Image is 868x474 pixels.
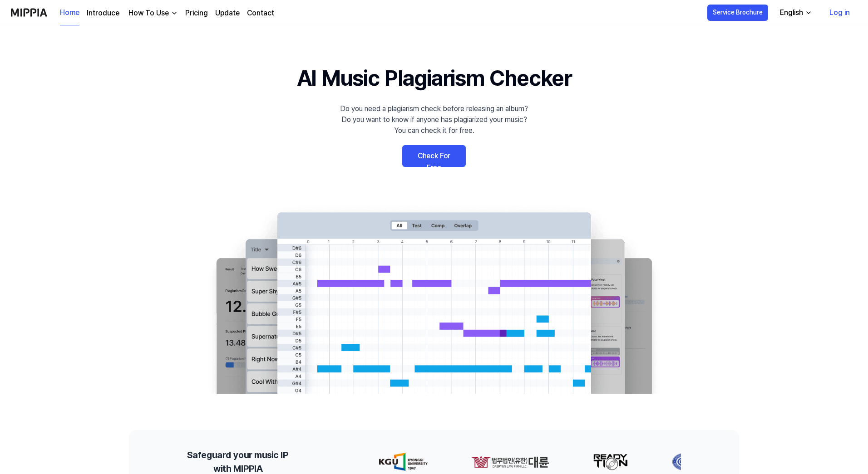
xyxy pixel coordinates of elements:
[778,7,805,18] div: English
[215,8,240,19] a: Update
[171,10,178,17] img: down
[470,453,548,471] img: partner-logo-1
[402,145,466,167] a: Check For Free
[60,0,79,25] a: Home
[185,8,208,19] a: Pricing
[247,8,274,19] a: Contact
[671,453,699,471] img: partner-logo-3
[592,453,627,471] img: partner-logo-2
[340,103,528,136] div: Do you need a plagiarism check before releasing an album? Do you want to know if anyone has plagi...
[707,5,768,21] button: Service Brochure
[773,4,818,22] button: English
[127,8,178,19] button: How To Use
[297,62,572,94] h1: AI Music Plagiarism Checker
[127,8,171,19] div: How To Use
[378,453,427,471] img: partner-logo-0
[198,203,670,394] img: main Image
[87,8,119,19] a: Introduce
